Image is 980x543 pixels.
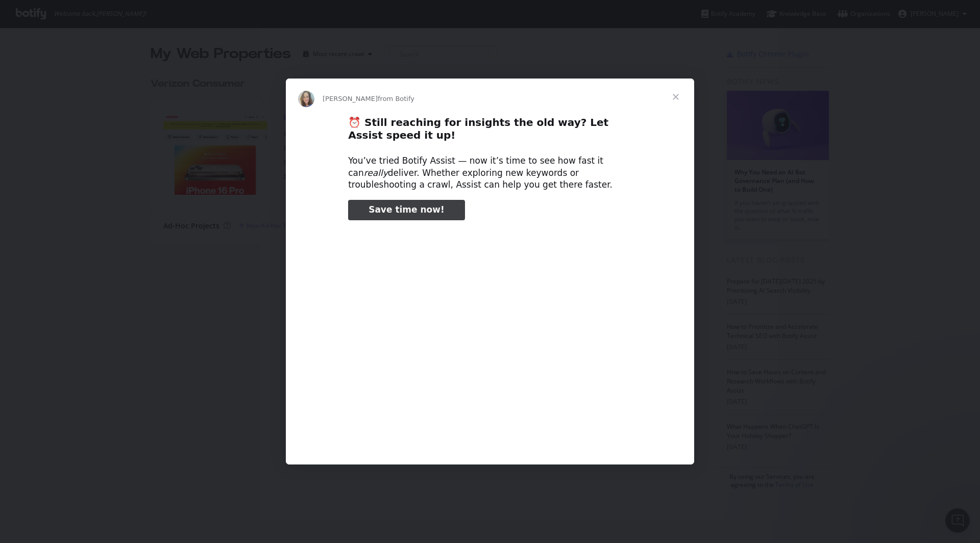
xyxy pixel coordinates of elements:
[348,200,465,220] a: Save time now!
[378,95,414,102] span: from Botify
[323,95,378,102] span: [PERSON_NAME]
[348,155,632,191] div: You’ve tried Botify Assist — now it’s time to see how fast it can deliver. Whether exploring new ...
[298,91,314,107] img: Profile image for Colleen
[277,229,703,442] video: Play video
[348,116,632,147] h2: ⏰ Still reaching for insights the old way? Let Assist speed it up!
[369,204,445,215] span: Save time now!
[364,168,388,178] i: really
[657,79,694,115] span: Close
